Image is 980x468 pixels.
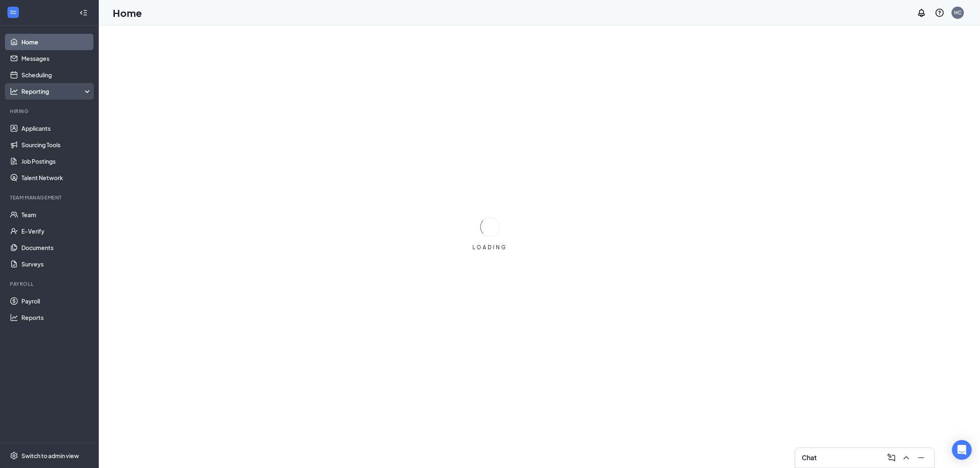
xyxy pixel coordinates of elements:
[885,451,898,464] button: ComposeMessage
[21,256,92,272] a: Surveys
[952,440,972,460] div: Open Intercom Messenger
[21,309,92,326] a: Reports
[916,453,926,463] svg: Minimize
[900,451,913,464] button: ChevronUp
[901,453,911,463] svg: ChevronUp
[21,293,92,309] a: Payroll
[954,9,961,16] div: HC
[21,137,92,153] a: Sourcing Tools
[21,206,92,223] a: Team
[915,451,928,464] button: Minimize
[21,452,79,460] div: Switch to admin view
[10,194,90,201] div: Team Management
[21,239,92,256] a: Documents
[21,67,92,83] a: Scheduling
[9,8,17,16] svg: WorkstreamLogo
[10,87,18,95] svg: Analysis
[802,453,817,462] h3: Chat
[917,8,926,18] svg: Notifications
[887,453,896,463] svg: ComposeMessage
[10,452,18,460] svg: Settings
[935,8,945,18] svg: QuestionInfo
[79,9,88,17] svg: Collapse
[21,87,92,95] div: Reporting
[21,169,92,186] a: Talent Network
[21,34,92,50] a: Home
[21,223,92,239] a: E-Verify
[21,153,92,169] a: Job Postings
[21,120,92,137] a: Applicants
[10,280,90,287] div: Payroll
[113,6,142,20] h1: Home
[21,50,92,67] a: Messages
[470,244,511,251] div: LOADING
[10,108,90,115] div: Hiring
